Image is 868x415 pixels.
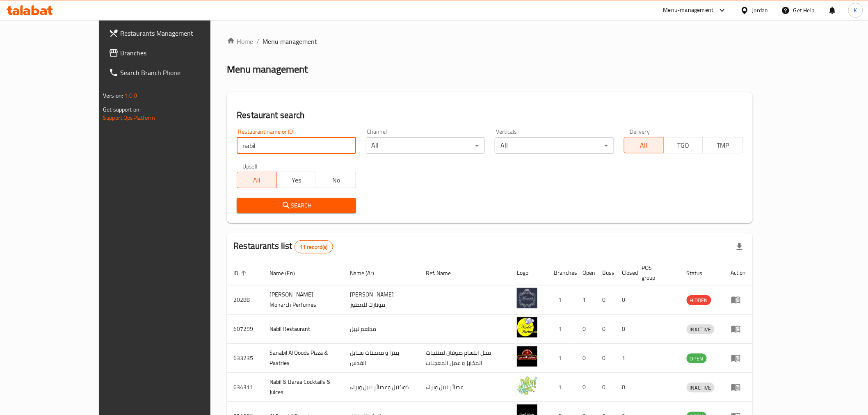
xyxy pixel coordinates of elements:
td: 0 [615,315,635,344]
td: Sanabil Al Qouds Pizza & Pastries [263,344,343,373]
span: TGO [667,139,700,151]
td: 0 [596,315,615,344]
a: Search Branch Phone [102,63,244,82]
li: / [256,36,259,46]
td: Nabil & Baraa Cocktails & Juices [263,373,343,402]
div: Total records count [295,240,333,253]
div: Menu [731,382,746,392]
button: TMP [703,137,742,153]
div: OPEN [687,353,707,363]
img: Nabil & Baraa Cocktails & Juices [517,375,537,396]
span: Get support on: [103,104,141,115]
td: 633235 [227,344,263,373]
span: All [628,139,660,151]
span: INACTIVE [687,383,715,392]
h2: Restaurants list [233,240,333,253]
div: Export file [730,237,749,257]
td: عصائر نبيل وبراء [419,373,510,402]
td: Nabil Restaurant [263,315,343,344]
span: ID [233,268,249,278]
span: No [320,174,352,186]
span: HIDDEN [687,296,711,305]
img: Sanabil Al Qouds Pizza & Pastries [517,346,537,367]
th: Closed [615,260,635,285]
label: Upsell [242,164,258,169]
label: Delivery [630,129,650,135]
span: Menu management [263,36,317,46]
span: Yes [280,174,313,186]
button: Yes [276,172,316,188]
button: All [237,172,276,188]
nav: breadcrumb [227,36,753,46]
div: Menu [731,324,746,334]
div: Menu [731,353,746,363]
td: 1 [547,344,576,373]
td: بيتزا و معجنات سنابل القدس [343,344,419,373]
th: Branches [547,260,576,285]
a: Branches [102,43,244,63]
button: All [624,137,664,153]
span: Status [687,268,713,278]
span: Ref. Name [426,268,461,278]
td: [PERSON_NAME] - Monarch Perfumes [263,285,343,315]
button: Search [237,198,356,213]
span: All [240,174,273,186]
button: No [316,172,356,188]
td: 0 [596,344,615,373]
button: TGO [663,137,703,153]
span: Search [243,201,349,211]
h2: Menu management [227,63,308,76]
div: Jordan [752,6,768,15]
span: 11 record(s) [295,243,333,251]
img: Nabil Restaurant [517,317,537,337]
td: 0 [615,285,635,315]
td: 20288 [227,285,263,315]
div: All [495,137,614,154]
div: Menu-management [663,5,714,15]
span: 1.0.0 [124,90,137,101]
td: 0 [596,285,615,315]
h2: Restaurant search [237,109,743,121]
span: Branches [120,48,237,58]
td: 0 [576,315,596,344]
td: كوكتيل وعصائر نبيل وبراء [343,373,419,402]
td: مطعم نبيل [343,315,419,344]
span: Version: [103,90,123,101]
th: Action [724,260,753,285]
input: Search for restaurant name or ID.. [237,137,356,154]
th: Open [576,260,596,285]
span: OPEN [687,354,707,363]
span: Restaurants Management [120,28,237,38]
td: 1 [547,373,576,402]
td: 0 [576,344,596,373]
span: Name (Ar) [350,268,385,278]
td: 607299 [227,315,263,344]
td: محل ابتسام صوفان لمنتجات المخابز و عمل المعجنات [419,344,510,373]
div: All [366,137,485,154]
th: Busy [596,260,615,285]
span: TMP [706,139,739,151]
td: [PERSON_NAME] - مونارك للعطور [343,285,419,315]
span: K [854,6,857,15]
td: 0 [615,373,635,402]
img: Mohamed Nabil - Monarch Perfumes [517,288,537,308]
td: 0 [596,373,615,402]
th: Logo [510,260,547,285]
td: 1 [547,285,576,315]
span: INACTIVE [687,325,715,334]
td: 634311 [227,373,263,402]
span: Search Branch Phone [120,68,237,78]
span: POS group [642,263,670,283]
a: Support.OpsPlatform [103,112,155,123]
td: 1 [576,285,596,315]
td: 1 [547,315,576,344]
a: Restaurants Management [102,23,244,43]
span: Name (En) [270,268,306,278]
td: 1 [615,344,635,373]
td: 0 [576,373,596,402]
